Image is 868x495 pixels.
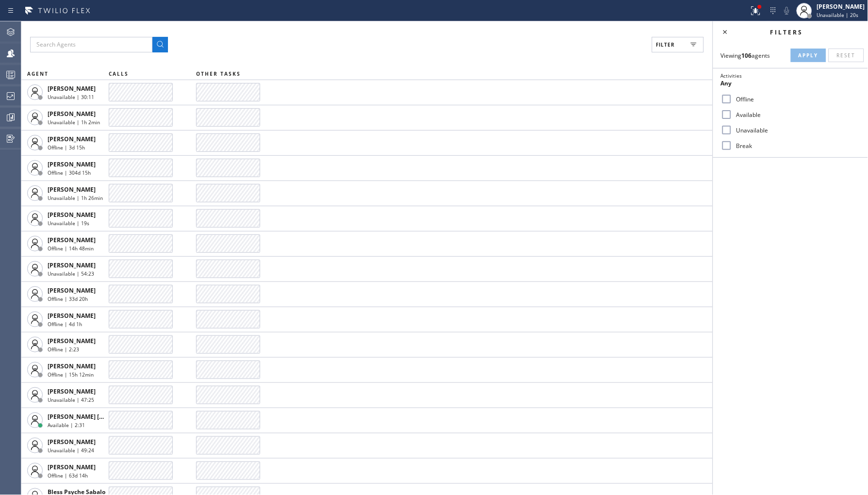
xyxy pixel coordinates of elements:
[48,84,96,93] span: [PERSON_NAME]
[48,261,96,269] span: [PERSON_NAME]
[733,111,860,119] label: Available
[48,160,96,168] span: [PERSON_NAME]
[48,169,91,176] span: Offline | 304d 15h
[733,142,860,150] label: Break
[109,70,129,77] span: CALLS
[48,337,96,345] span: [PERSON_NAME]
[48,312,96,320] span: [PERSON_NAME]
[48,472,88,479] span: Offline | 63d 14h
[48,220,89,227] span: Unavailable | 19s
[721,51,770,60] span: Viewing agents
[48,135,96,143] span: [PERSON_NAME]
[48,94,94,100] span: Unavailable | 30:11
[30,37,152,52] input: Search Agents
[733,95,860,103] label: Offline
[817,12,859,18] span: Unavailable | 20s
[48,387,96,396] span: [PERSON_NAME]
[48,463,96,471] span: [PERSON_NAME]
[770,28,803,36] span: Filters
[48,211,96,219] span: [PERSON_NAME]
[48,270,94,277] span: Unavailable | 54:23
[799,52,818,59] span: Apply
[656,41,675,48] span: Filter
[48,362,96,370] span: [PERSON_NAME]
[48,422,85,429] span: Available | 2:31
[48,412,145,421] span: [PERSON_NAME] [PERSON_NAME]
[652,37,704,52] button: Filter
[48,396,94,403] span: Unavailable | 47:25
[48,236,96,244] span: [PERSON_NAME]
[48,321,82,328] span: Offline | 4d 1h
[721,79,732,87] span: Any
[733,126,860,134] label: Unavailable
[48,438,96,446] span: [PERSON_NAME]
[48,296,88,302] span: Offline | 33d 20h
[817,2,865,11] div: [PERSON_NAME]
[721,72,860,79] div: Activities
[196,70,241,77] span: OTHER TASKS
[48,245,94,252] span: Offline | 14h 48min
[48,371,94,378] span: Offline | 15h 12min
[780,4,794,17] button: Mute
[742,51,752,60] strong: 106
[791,49,826,62] button: Apply
[48,144,85,151] span: Offline | 3d 15h
[48,447,94,454] span: Unavailable | 49:24
[48,346,79,353] span: Offline | 2:23
[27,70,49,77] span: AGENT
[829,49,864,62] button: Reset
[48,195,103,201] span: Unavailable | 1h 26min
[48,119,100,126] span: Unavailable | 1h 2min
[48,185,96,194] span: [PERSON_NAME]
[48,110,96,118] span: [PERSON_NAME]
[837,52,856,59] span: Reset
[48,286,96,295] span: [PERSON_NAME]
